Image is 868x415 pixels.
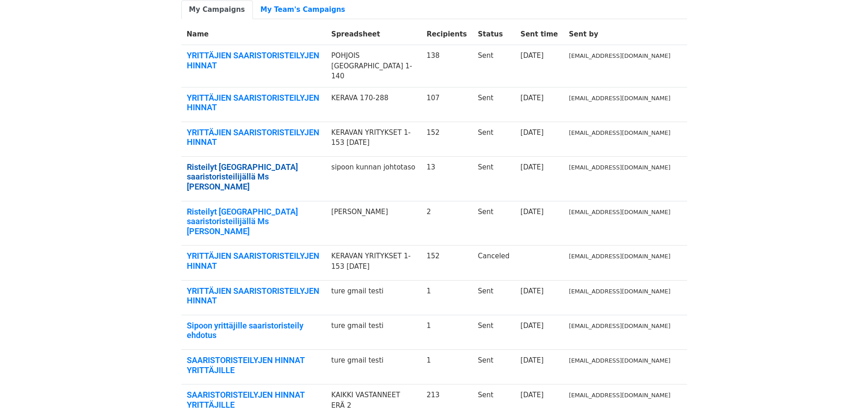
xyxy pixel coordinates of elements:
a: YRITTÄJIEN SAARISTORISTEILYJEN HINNAT [187,251,321,271]
a: [DATE] [520,287,544,295]
a: SAARISTORISTEILYJEN HINNAT YRITTÄJILLE [187,355,321,375]
a: [DATE] [520,51,544,60]
a: SAARISTORISTEILYJEN HINNAT YRITTÄJILLE [187,390,321,410]
th: Recipients [421,24,473,45]
td: 2 [421,201,473,246]
td: 1 [421,315,473,349]
small: [EMAIL_ADDRESS][DOMAIN_NAME] [569,164,671,171]
th: Name [181,24,326,45]
div: Chat-widget [822,371,868,415]
small: [EMAIL_ADDRESS][DOMAIN_NAME] [569,95,671,102]
td: 1 [421,280,473,315]
a: My Campaigns [181,0,253,19]
td: 107 [421,87,473,122]
small: [EMAIL_ADDRESS][DOMAIN_NAME] [569,52,671,59]
a: Risteilyt [GEOGRAPHIC_DATA] saaristoristeilijällä Ms [PERSON_NAME] [187,162,321,192]
td: Canceled [473,246,515,280]
small: [EMAIL_ADDRESS][DOMAIN_NAME] [569,253,671,260]
td: 152 [421,246,473,280]
td: Sent [473,87,515,122]
td: Sent [473,122,515,156]
th: Sent by [564,24,676,45]
td: KERAVA 170-288 [326,87,421,122]
a: [DATE] [520,208,544,216]
td: 1 [421,350,473,384]
small: [EMAIL_ADDRESS][DOMAIN_NAME] [569,209,671,215]
td: Sent [473,201,515,246]
a: YRITTÄJIEN SAARISTORISTEILYJEN HINNAT [187,286,321,306]
a: My Team's Campaigns [253,0,353,19]
a: [DATE] [520,163,544,171]
small: [EMAIL_ADDRESS][DOMAIN_NAME] [569,392,671,399]
td: ture gmail testi [326,280,421,315]
a: [DATE] [520,391,544,399]
a: [DATE] [520,322,544,330]
td: ture gmail testi [326,315,421,349]
th: Spreadsheet [326,24,421,45]
a: [DATE] [520,94,544,102]
td: 13 [421,156,473,201]
td: KERAVAN YRITYKSET 1-153 [DATE] [326,122,421,156]
a: YRITTÄJIEN SAARISTORISTEILYJEN HINNAT [187,51,321,70]
td: 152 [421,122,473,156]
td: Sent [473,45,515,87]
small: [EMAIL_ADDRESS][DOMAIN_NAME] [569,323,671,329]
a: [DATE] [520,128,544,137]
a: Risteilyt [GEOGRAPHIC_DATA] saaristoristeilijällä Ms [PERSON_NAME] [187,207,321,236]
th: Sent time [515,24,563,45]
td: 138 [421,45,473,87]
td: sipoon kunnan johtotaso [326,156,421,201]
td: [PERSON_NAME] [326,201,421,246]
iframe: Chat Widget [822,371,868,415]
td: POHJOIS [GEOGRAPHIC_DATA] 1-140 [326,45,421,87]
td: Sent [473,350,515,384]
td: Sent [473,156,515,201]
a: YRITTÄJIEN SAARISTORISTEILYJEN HINNAT [187,128,321,147]
th: Status [473,24,515,45]
a: [DATE] [520,356,544,364]
a: YRITTÄJIEN SAARISTORISTEILYJEN HINNAT [187,93,321,113]
small: [EMAIL_ADDRESS][DOMAIN_NAME] [569,129,671,136]
td: Sent [473,280,515,315]
small: [EMAIL_ADDRESS][DOMAIN_NAME] [569,288,671,295]
small: [EMAIL_ADDRESS][DOMAIN_NAME] [569,357,671,364]
td: Sent [473,315,515,349]
a: Sipoon yrittäjille saaristoristeily ehdotus [187,321,321,340]
td: KERAVAN YRITYKSET 1-153 [DATE] [326,246,421,280]
td: ture gmail testi [326,350,421,384]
